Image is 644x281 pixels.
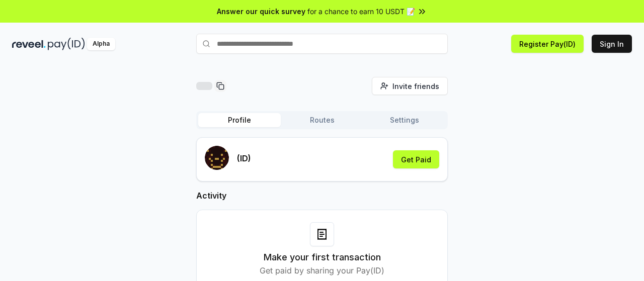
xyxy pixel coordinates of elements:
[198,113,281,127] button: Profile
[281,113,363,127] button: Routes
[307,6,415,17] span: for a chance to earn 10 USDT 📝
[592,35,632,53] button: Sign In
[217,6,305,17] span: Answer our quick survey
[196,190,448,202] h2: Activity
[264,250,381,264] h3: Make your first transaction
[392,81,439,91] span: Invite friends
[237,152,251,164] p: (ID)
[372,77,448,95] button: Invite friends
[393,150,439,168] button: Get Paid
[260,264,384,276] p: Get paid by sharing your Pay(ID)
[87,38,115,50] div: Alpha
[363,113,446,127] button: Settings
[12,38,46,50] img: reveel_dark
[48,38,85,50] img: pay_id
[511,35,584,53] button: Register Pay(ID)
